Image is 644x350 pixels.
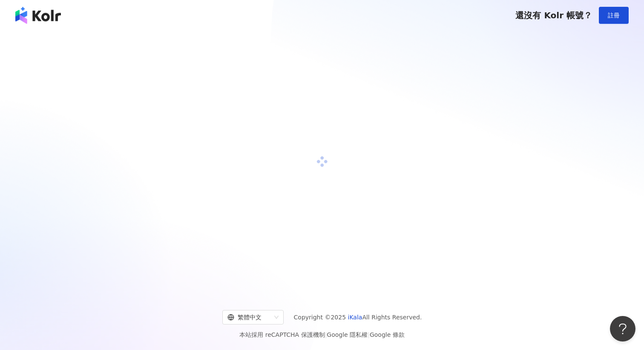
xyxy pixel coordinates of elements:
div: 繁體中文 [227,310,271,324]
span: Copyright © 2025 All Rights Reserved. [294,312,422,322]
span: | [368,331,370,338]
a: iKala [348,314,362,321]
button: 註冊 [599,7,629,24]
img: logo [15,7,61,24]
a: Google 條款 [370,331,405,338]
a: Google 隱私權 [327,331,368,338]
span: 還沒有 Kolr 帳號？ [515,10,592,20]
span: | [325,331,327,338]
span: 註冊 [608,12,620,19]
span: 本站採用 reCAPTCHA 保護機制 [239,330,404,340]
iframe: Help Scout Beacon - Open [610,316,635,341]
